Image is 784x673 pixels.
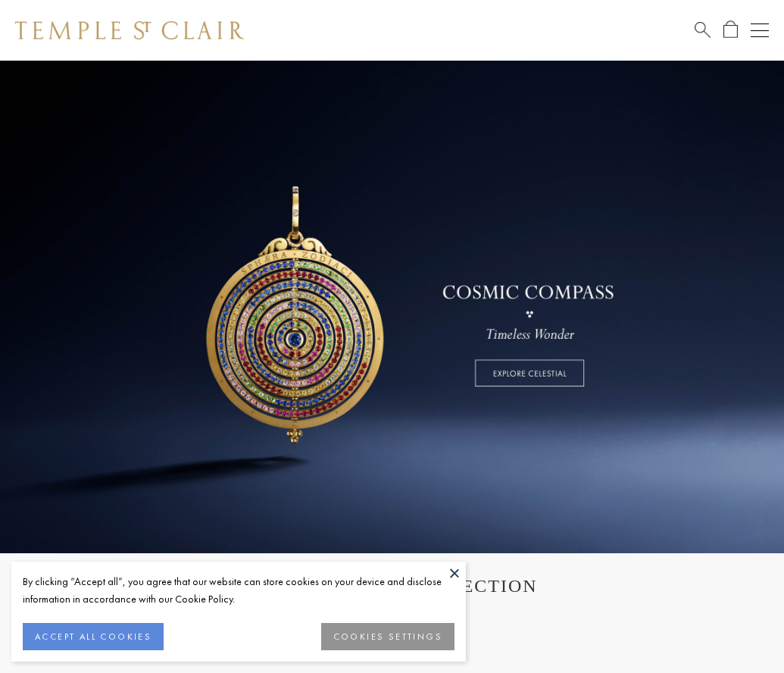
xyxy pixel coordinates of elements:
button: COOKIES SETTINGS [321,623,454,650]
div: By clicking “Accept all”, you agree that our website can store cookies on your device and disclos... [23,573,454,608]
a: Open Shopping Bag [723,20,738,39]
button: ACCEPT ALL COOKIES [23,623,164,650]
a: Search [695,20,711,39]
button: Open navigation [751,21,769,39]
img: Temple St. Clair [15,21,244,39]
